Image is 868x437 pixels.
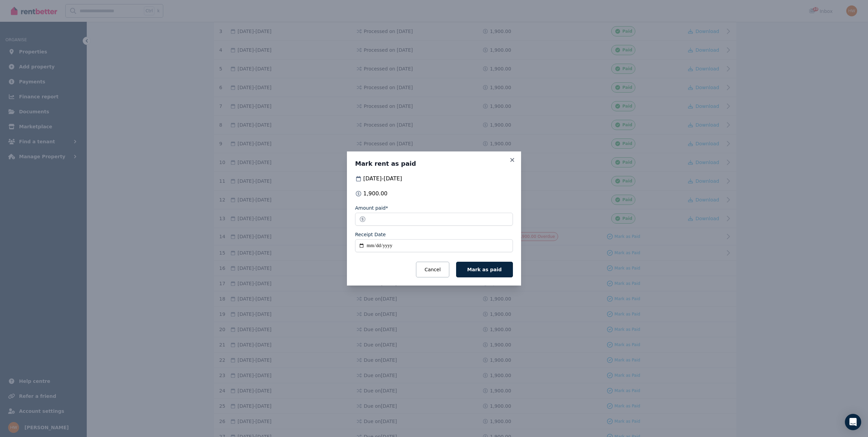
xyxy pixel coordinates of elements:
span: [DATE] - [DATE] [363,175,402,183]
button: Cancel [416,262,449,277]
span: Mark as paid [467,267,502,272]
h3: Mark rent as paid [355,160,513,168]
label: Receipt Date [355,231,386,238]
div: Open Intercom Messenger [845,414,861,430]
button: Mark as paid [456,262,513,277]
label: Amount paid* [355,205,388,211]
span: 1,900.00 [363,190,387,198]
